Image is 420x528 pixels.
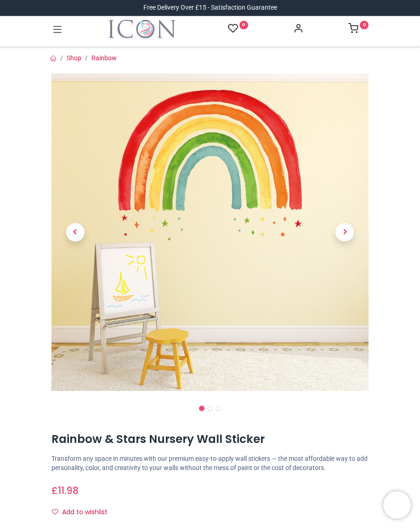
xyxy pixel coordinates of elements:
span: £ [51,484,79,497]
a: Rainbow [91,54,117,62]
a: Logo of Icon Wall Stickers [108,20,176,38]
a: Previous [51,121,99,344]
p: Transform any space in minutes with our premium easy-to-apply wall stickers — the most affordable... [51,454,369,472]
i: Add to wishlist [52,509,58,515]
div: Free Delivery Over £15 - Satisfaction Guarantee [143,3,277,12]
h1: Rainbow & Stars Nursery Wall Sticker [51,431,369,447]
sup: 0 [239,21,248,29]
img: Icon Wall Stickers [108,20,176,38]
a: 0 [348,26,369,33]
button: Add to wishlistAdd to wishlist [51,505,115,520]
img: Rainbow & Stars Nursery Wall Sticker [51,74,369,391]
span: 11.98 [58,484,79,497]
a: 0 [228,23,248,34]
iframe: Brevo live chat [383,491,411,519]
span: Previous [66,223,85,241]
sup: 0 [360,21,369,29]
a: Account Info [293,26,303,33]
a: Next [321,121,369,344]
a: Shop [67,54,81,62]
span: Next [335,223,354,241]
